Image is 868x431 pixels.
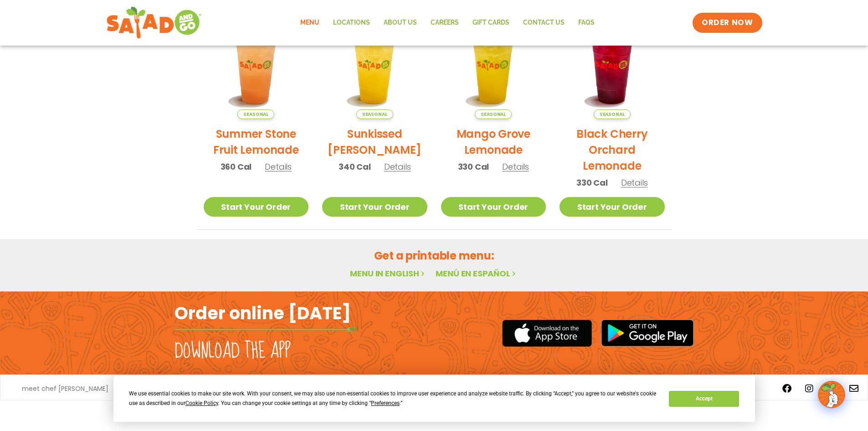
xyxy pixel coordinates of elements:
h2: Download the app [175,338,291,364]
span: Preferences [371,400,400,406]
h2: Get a printable menu: [197,248,672,264]
span: 340 Cal [339,161,371,173]
span: Details [502,161,529,172]
h2: Sunkissed [PERSON_NAME] [322,126,427,158]
a: About Us [377,12,424,33]
span: ORDER NOW [702,17,753,28]
img: fork [175,327,357,332]
a: Locations [326,12,377,33]
nav: Menu [293,12,601,33]
a: Menú en español [436,268,518,279]
div: We use essential cookies to make our site work. With your consent, we may also use non-essential ... [129,389,658,408]
a: GIFT CARDS [466,12,516,33]
h2: Summer Stone Fruit Lemonade [204,126,309,158]
button: Accept [669,391,739,407]
span: 330 Cal [458,161,489,173]
span: Seasonal [237,109,274,119]
span: Cookie Policy [185,400,218,406]
img: Product photo for Mango Grove Lemonade [441,14,546,119]
span: 360 Cal [221,161,252,173]
span: Details [621,177,648,188]
span: Details [265,161,292,172]
h2: Mango Grove Lemonade [441,126,546,158]
a: Contact Us [516,12,571,33]
img: Product photo for Summer Stone Fruit Lemonade [204,14,309,119]
img: appstore [502,318,592,348]
h2: Order online [DATE] [175,302,351,324]
img: Product photo for Sunkissed Yuzu Lemonade [322,14,427,119]
span: Seasonal [356,109,393,119]
h2: Black Cherry Orchard Lemonade [560,126,665,174]
img: new-SAG-logo-768×292 [106,5,202,41]
span: Seasonal [594,109,631,119]
a: Start Your Order [560,197,665,217]
img: Product photo for Black Cherry Orchard Lemonade [560,14,665,119]
a: Menu in English [350,268,426,279]
a: meet chef [PERSON_NAME] [22,385,108,392]
span: 330 Cal [576,177,608,189]
img: wpChatIcon [819,382,844,407]
img: google_play [601,319,694,347]
a: ORDER NOW [693,13,762,33]
a: Careers [424,12,466,33]
div: Cookie Consent Prompt [113,375,755,422]
a: Menu [293,12,326,33]
a: Start Your Order [204,197,309,217]
span: Seasonal [475,109,512,119]
a: FAQs [571,12,601,33]
a: Start Your Order [441,197,546,217]
a: Start Your Order [322,197,427,217]
span: Details [384,161,411,172]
